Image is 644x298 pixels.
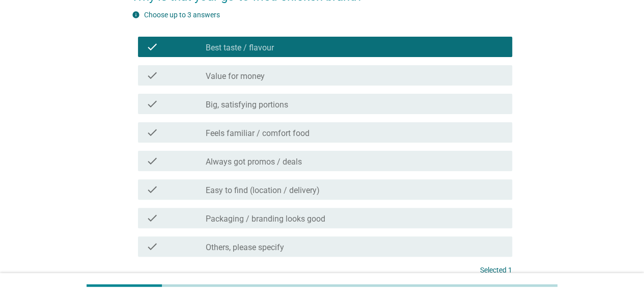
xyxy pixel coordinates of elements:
[146,155,158,167] i: check
[206,214,325,224] label: Packaging / branding looks good
[206,128,310,139] label: Feels familiar / comfort food
[146,98,158,110] i: check
[206,43,274,53] label: Best taste / flavour
[206,71,265,82] label: Value for money
[146,69,158,82] i: check
[146,183,158,196] i: check
[132,11,140,19] i: info
[206,157,302,167] label: Always got promos / deals
[206,100,288,110] label: Big, satisfying portions
[206,242,284,253] label: Others, please specify
[146,212,158,224] i: check
[206,185,320,196] label: Easy to find (location / delivery)
[480,265,512,276] p: Selected 1
[146,41,158,53] i: check
[144,11,220,19] label: Choose up to 3 answers
[146,126,158,139] i: check
[146,240,158,253] i: check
